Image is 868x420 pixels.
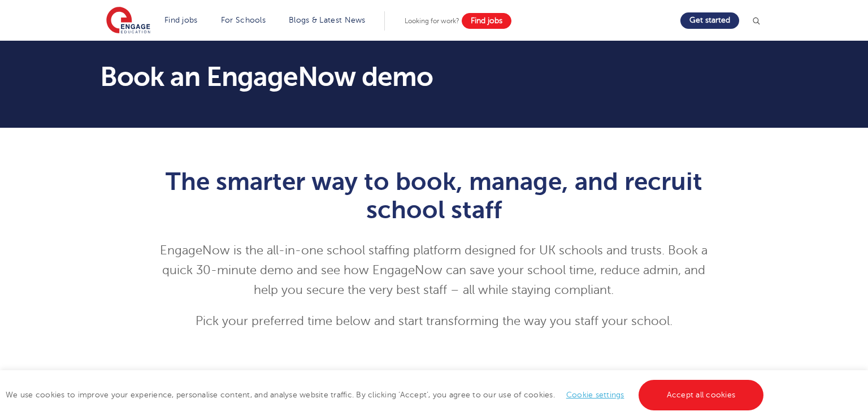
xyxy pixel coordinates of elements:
a: Find jobs [164,16,198,24]
p: Pick your preferred time below and start transforming the way you staff your school. [157,311,711,331]
a: Get started [680,12,739,29]
a: Find jobs [462,13,511,29]
h1: The smarter way to book, manage, and recruit school staff [157,167,711,224]
span: Looking for work? [405,17,459,25]
a: For Schools [221,16,266,24]
span: We use cookies to improve your experience, personalise content, and analyse website traffic. By c... [6,391,766,399]
h1: Book an EngageNow demo [100,63,540,90]
a: Blogs & Latest News [289,16,366,24]
img: Engage Education [106,7,150,35]
span: Find jobs [471,16,502,25]
a: Accept all cookies [639,380,764,410]
a: Cookie settings [566,391,624,399]
p: EngageNow is the all-in-one school staffing platform designed for UK schools and trusts. Book a q... [157,241,711,300]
